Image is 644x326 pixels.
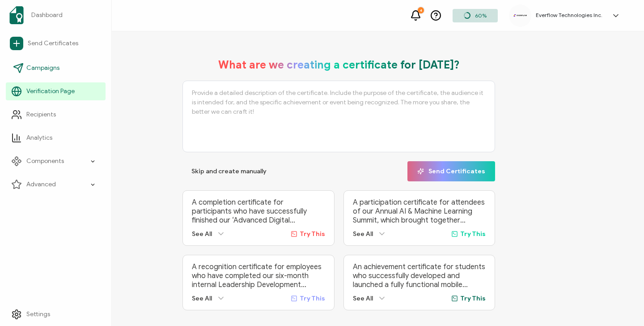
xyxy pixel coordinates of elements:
[192,262,325,289] p: A recognition certificate for employees who have completed our six-month internal Leadership Deve...
[353,198,486,225] p: A participation certificate for attendees of our Annual AI & Machine Learning Summit, which broug...
[353,262,486,289] p: An achievement certificate for students who successfully developed and launched a fully functiona...
[353,230,373,238] span: See All
[6,82,106,100] a: Verification Page
[26,180,56,189] span: Advanced
[513,14,527,17] img: e3814b55-c29f-4a0d-85ef-b272221f077e.svg
[6,59,106,77] a: Campaigns
[191,168,267,175] span: Skip and create manually
[418,7,424,13] div: 4
[6,106,106,124] a: Recipients
[9,6,24,24] img: sertifier-logomark-colored.svg
[218,58,460,72] h1: What are we creating a certificate for [DATE]?
[31,11,63,20] span: Dashboard
[300,230,325,238] span: Try This
[353,295,373,302] span: See All
[26,133,52,142] span: Analytics
[192,198,325,225] p: A completion certificate for participants who have successfully finished our ‘Advanced Digital Ma...
[192,230,212,238] span: See All
[475,12,487,19] span: 60%
[26,310,50,319] span: Settings
[28,39,78,48] span: Send Certificates
[26,87,75,96] span: Verification Page
[26,157,64,166] span: Components
[6,129,106,147] a: Analytics
[300,295,325,302] span: Try This
[6,3,106,28] a: Dashboard
[26,110,56,119] span: Recipients
[6,305,106,323] a: Settings
[192,295,212,302] span: See All
[182,161,275,181] button: Skip and create manually
[417,168,485,175] span: Send Certificates
[460,295,486,302] span: Try This
[460,230,486,238] span: Try This
[6,33,106,54] a: Send Certificates
[26,64,59,73] span: Campaigns
[407,161,495,181] button: Send Certificates
[536,12,602,18] h5: Everflow Technologies Inc.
